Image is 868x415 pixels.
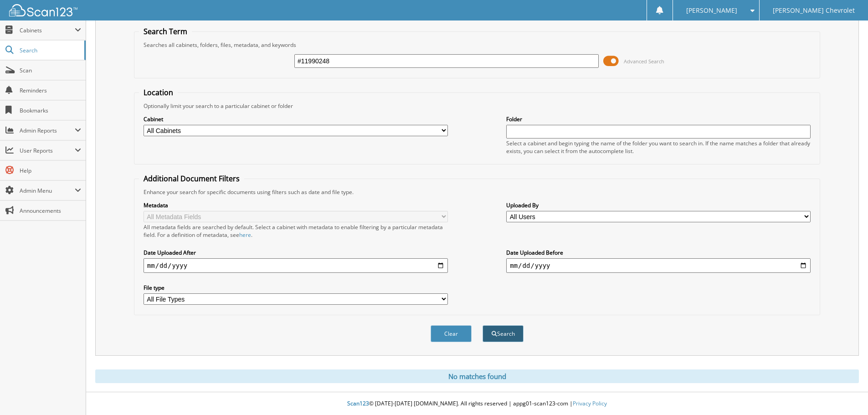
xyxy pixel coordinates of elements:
button: Clear [431,325,472,342]
span: Search [20,46,80,54]
div: Select a cabinet and begin typing the name of the folder you want to search in. If the name match... [506,139,811,155]
label: Date Uploaded After [144,249,448,256]
legend: Additional Document Filters [139,174,244,184]
label: Cabinet [144,115,448,123]
label: Metadata [144,201,448,209]
span: Reminders [20,87,81,94]
iframe: Chat Widget [822,371,868,415]
div: © [DATE]-[DATE] [DOMAIN_NAME]. All rights reserved | appg01-scan123-com | [86,393,868,415]
a: here [239,231,251,239]
legend: Location [139,87,178,97]
span: Scan [20,67,81,74]
input: start [144,258,448,273]
span: Help [20,167,81,174]
div: Searches all cabinets, folders, files, metadata, and keywords [139,41,815,49]
label: Folder [506,115,811,123]
span: Admin Menu [20,187,75,195]
span: User Reports [20,147,75,154]
div: Enhance your search for specific documents using filters such as date and file type. [139,188,815,196]
img: scan123-logo-white.svg [9,4,77,16]
span: Bookmarks [20,107,81,114]
div: All metadata fields are searched by default. Select a cabinet with metadata to enable filtering b... [144,223,448,239]
span: Cabinets [20,26,75,34]
a: Privacy Policy [573,400,607,407]
legend: Search Term [139,26,192,36]
button: Search [483,325,524,342]
span: [PERSON_NAME] [686,8,737,13]
span: [PERSON_NAME] Chevrolet [773,8,855,13]
label: Date Uploaded Before [506,249,811,256]
span: Scan123 [347,400,369,407]
span: Announcements [20,207,81,215]
label: File type [144,284,448,292]
input: end [506,258,811,273]
span: Advanced Search [624,58,664,65]
div: Optionally limit your search to a particular cabinet or folder [139,102,815,110]
div: No matches found [95,369,859,383]
span: Admin Reports [20,127,75,134]
label: Uploaded By [506,201,811,209]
